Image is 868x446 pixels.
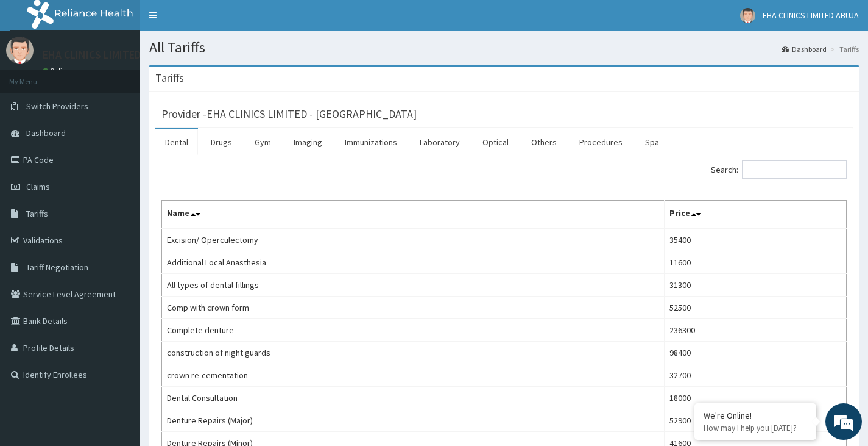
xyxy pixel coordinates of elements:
span: Dashboard [26,128,66,138]
a: Drugs [201,129,242,155]
th: Price [665,201,847,229]
a: Immunizations [335,129,407,155]
td: crown re-cementation [162,364,665,387]
td: 52500 [665,297,847,319]
a: Gym [245,129,281,155]
td: 98400 [665,342,847,364]
a: Others [521,129,566,155]
span: Switch Providers [26,101,88,112]
td: Denture Repairs (Major) [162,409,665,432]
td: 31300 [665,274,847,297]
span: Claims [26,181,50,192]
td: Comp with crown form [162,297,665,319]
img: User Image [740,8,755,23]
td: 52900 [665,409,847,432]
th: Name [162,201,665,229]
img: d_794563401_company_1708531726252_794563401 [23,61,49,92]
h3: Tariffs [155,73,184,84]
label: Search: [711,160,847,179]
h1: All Tariffs [149,40,859,56]
td: 18000 [665,387,847,409]
span: Tariff Negotiation [26,262,88,273]
a: Online [43,67,72,75]
a: Dashboard [782,44,827,54]
li: Tariffs [828,44,859,54]
div: Chat with us now [63,68,205,84]
td: Additional Local Anasthesia [162,251,665,274]
td: Dental Consultation [162,387,665,409]
a: Spa [635,129,669,155]
a: Imaging [284,129,332,155]
a: Dental [155,129,198,155]
td: 35400 [665,228,847,251]
span: We're online! [71,141,168,264]
td: construction of night guards [162,342,665,364]
div: Minimize live chat window [200,6,229,35]
p: How may I help you today? [704,423,807,433]
td: 11600 [665,251,847,274]
a: Optical [473,129,518,155]
a: Procedures [570,129,632,155]
textarea: Type your message and hit 'Enter' [6,308,232,350]
td: All types of dental fillings [162,274,665,297]
img: User Image [6,37,34,64]
td: 236300 [665,319,847,342]
td: 32700 [665,364,847,387]
input: Search: [742,160,847,179]
div: We're Online! [704,410,807,421]
h3: Provider - EHA CLINICS LIMITED - [GEOGRAPHIC_DATA] [161,109,417,120]
span: EHA CLINICS LIMITED ABUJA [763,10,859,21]
span: Tariffs [26,208,48,219]
a: Laboratory [410,129,470,155]
td: Excision/ Operculectomy [162,228,665,251]
td: Complete denture [162,319,665,342]
p: EHA CLINICS LIMITED ABUJA [43,49,174,60]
